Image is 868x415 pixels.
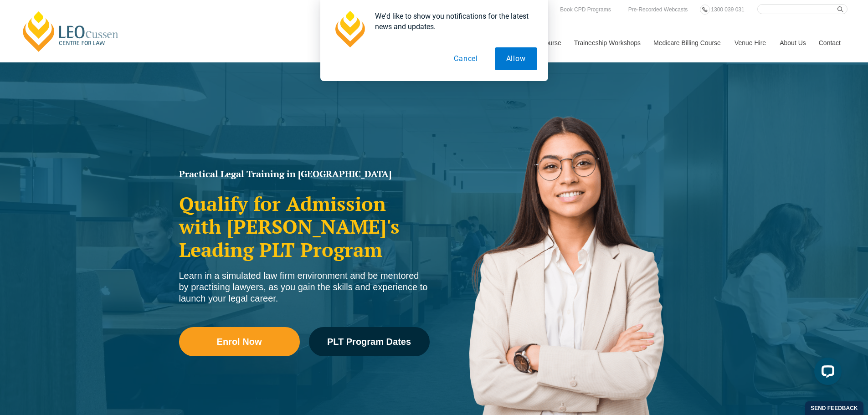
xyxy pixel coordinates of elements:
span: Enrol Now [217,337,262,346]
img: notification icon [331,11,368,47]
div: We'd like to show you notifications for the latest news and updates. [368,11,537,32]
h2: Qualify for Admission with [PERSON_NAME]'s Leading PLT Program [179,192,430,261]
a: PLT Program Dates [309,327,430,356]
div: Learn in a simulated law firm environment and be mentored by practising lawyers, as you gain the ... [179,270,430,304]
button: Cancel [442,47,489,70]
button: Allow [495,47,537,70]
a: Enrol Now [179,327,300,356]
iframe: LiveChat chat widget [807,354,845,392]
h1: Practical Legal Training in [GEOGRAPHIC_DATA] [179,169,430,179]
span: PLT Program Dates [327,337,411,346]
